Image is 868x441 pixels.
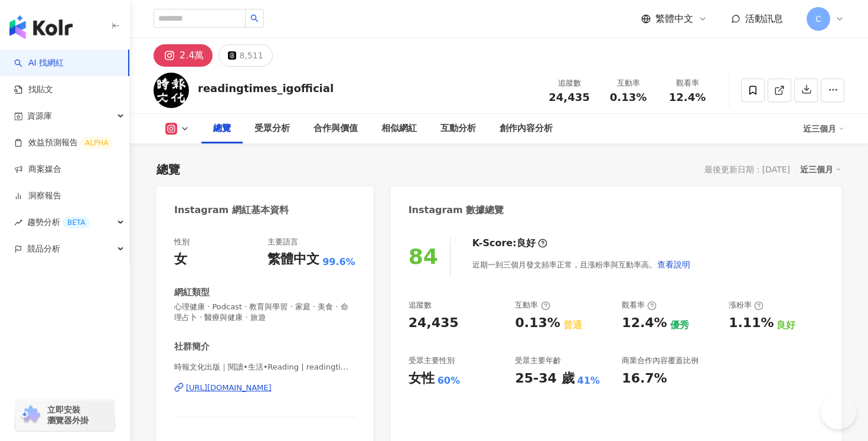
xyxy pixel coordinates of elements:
[704,165,790,174] div: 最後更新日期：[DATE]
[776,319,795,332] div: 良好
[622,370,667,388] div: 16.7%
[14,137,113,149] a: 效益預測報告ALPHA
[409,244,438,269] div: 84
[622,300,657,311] div: 觀看率
[14,84,53,96] a: 找貼文
[27,209,90,236] span: 趨勢分析
[409,204,504,217] div: Instagram 數據總覽
[27,103,52,129] span: 資源庫
[657,260,690,269] span: 查看說明
[15,399,115,431] a: chrome extension立即安裝 瀏覽器外掛
[14,57,64,69] a: searchAI 找網紅
[14,218,22,227] span: rise
[180,47,204,64] div: 2.4萬
[577,374,600,387] div: 41%
[154,73,189,108] img: KOL Avatar
[800,162,841,177] div: 近三個月
[14,190,61,202] a: 洞察報告
[174,204,289,217] div: Instagram 網紅基本資料
[14,164,61,175] a: 商案媒合
[515,355,561,366] div: 受眾主要年齡
[174,383,355,393] a: [URL][DOMAIN_NAME]
[515,314,560,332] div: 0.13%
[622,355,699,366] div: 商業合作內容覆蓋比例
[27,236,60,262] span: 競品分析
[657,253,691,276] button: 查看說明
[250,14,259,22] span: search
[500,122,553,136] div: 創作內容分析
[440,122,476,136] div: 互動分析
[665,77,710,89] div: 觀看率
[174,237,190,247] div: 性別
[729,300,763,311] div: 漲粉率
[610,92,647,103] span: 0.13%
[174,250,187,269] div: 女
[267,250,319,269] div: 繁體中文
[745,13,783,24] span: 活動訊息
[438,374,460,387] div: 60%
[381,122,417,136] div: 相似網紅
[821,394,856,429] iframe: Help Scout Beacon - Open
[63,217,90,228] div: BETA
[669,92,706,103] span: 12.4%
[517,237,536,250] div: 良好
[174,286,210,299] div: 網紅類型
[409,370,435,388] div: 女性
[314,122,358,136] div: 合作與價值
[606,77,651,89] div: 互動率
[198,81,334,96] div: readingtimes_igofficial
[254,122,290,136] div: 受眾分析
[655,12,693,25] span: 繁體中文
[409,300,432,311] div: 追蹤數
[515,300,550,311] div: 互動率
[174,302,355,323] span: 心理健康 · Podcast · 教育與學習 · 家庭 · 美食 · 命理占卜 · 醫療與健康 · 旅遊
[213,122,231,136] div: 總覽
[729,314,774,332] div: 1.11%
[472,237,547,250] div: K-Score :
[472,253,691,276] div: 近期一到三個月發文頻率正常，且漲粉率與互動率高。
[322,256,355,269] span: 99.6%
[515,370,574,388] div: 25-34 歲
[815,12,821,25] span: C
[47,404,89,426] span: 立即安裝 瀏覽器外掛
[239,47,263,64] div: 8,511
[622,314,667,332] div: 12.4%
[186,383,272,393] div: [URL][DOMAIN_NAME]
[174,341,210,353] div: 社群簡介
[174,362,355,373] span: 時報文化出版｜閱讀•生活•Reading | readingtimes_igofficial
[547,77,592,89] div: 追蹤數
[218,44,272,67] button: 8,511
[409,355,455,366] div: 受眾主要性別
[156,161,180,178] div: 總覽
[670,319,689,332] div: 優秀
[9,15,73,39] img: logo
[409,314,459,332] div: 24,435
[563,319,582,332] div: 普通
[154,44,213,67] button: 2.4萬
[549,91,589,103] span: 24,435
[803,119,844,138] div: 近三個月
[19,406,42,424] img: chrome extension
[267,237,298,247] div: 主要語言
